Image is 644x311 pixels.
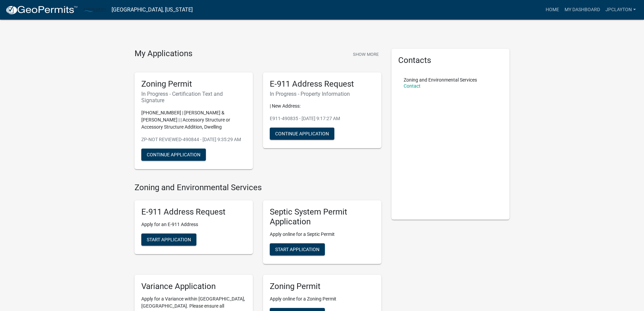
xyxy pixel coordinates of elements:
a: Home [543,3,562,16]
h4: Zoning and Environmental Services [135,183,381,193]
p: Zoning and Environmental Services [404,77,477,82]
button: Start Application [270,243,325,256]
p: Apply online for a Zoning Permit [270,295,375,303]
h5: Septic System Permit Application [270,207,375,227]
a: My Dashboard [562,3,603,16]
h5: Contacts [398,55,503,65]
h5: E-911 Address Request [270,79,375,89]
button: Start Application [141,234,196,246]
p: Apply online for a Septic Permit [270,231,375,238]
button: Continue Application [141,149,206,161]
h6: In Progress - Certification Text and Signature [141,91,246,104]
h5: Zoning Permit [270,282,375,291]
img: Carlton County, Minnesota [83,5,106,14]
p: | New Address: [270,103,375,110]
h4: My Applications [135,49,192,59]
button: Show More [350,49,381,60]
p: Apply for an E-911 Address [141,221,246,228]
p: E911-490835 - [DATE] 9:17:27 AM [270,115,375,122]
a: Contact [404,83,421,89]
a: [GEOGRAPHIC_DATA], [US_STATE] [112,4,193,16]
p: ZP-NOT REVIEWED-490844 - [DATE] 9:35:29 AM [141,136,246,143]
a: JPClayton [603,3,639,16]
span: Start Application [275,247,319,252]
h6: In Progress - Property Information [270,91,375,97]
h5: E-911 Address Request [141,207,246,217]
p: [PHONE_NUMBER] | [PERSON_NAME] & [PERSON_NAME] | | Accessory Structure or Accessory Structure Add... [141,109,246,131]
h5: Variance Application [141,282,246,291]
span: Start Application [147,237,191,242]
button: Continue Application [270,128,334,140]
h5: Zoning Permit [141,79,246,89]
